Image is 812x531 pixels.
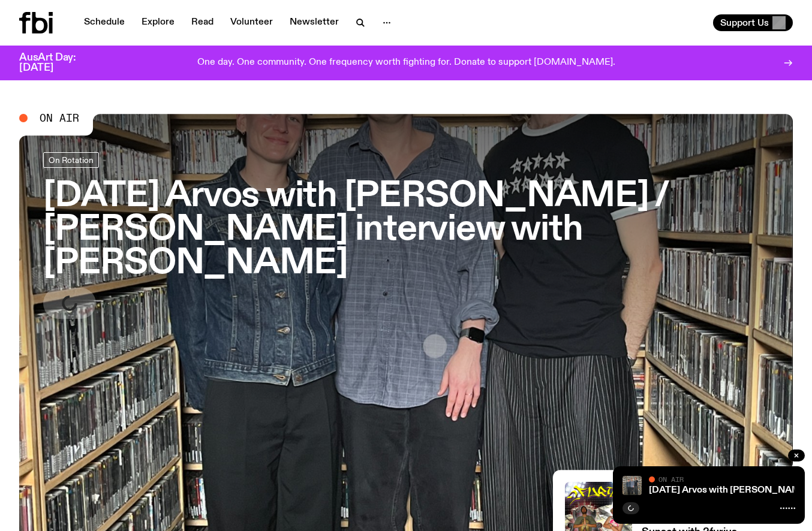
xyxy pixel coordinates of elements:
[134,14,182,31] a: Explore
[43,152,769,318] a: [DATE] Arvos with [PERSON_NAME] / [PERSON_NAME] interview with [PERSON_NAME]
[19,53,96,73] h3: AusArt Day: [DATE]
[49,155,94,164] span: On Rotation
[40,113,79,123] span: On Air
[720,17,769,28] span: Support Us
[282,14,346,31] a: Newsletter
[77,14,132,31] a: Schedule
[713,14,793,31] button: Support Us
[43,180,769,280] h3: [DATE] Arvos with [PERSON_NAME] / [PERSON_NAME] interview with [PERSON_NAME]
[223,14,280,31] a: Volunteer
[658,475,684,483] span: On Air
[43,152,99,168] a: On Rotation
[197,58,615,68] p: One day. One community. One frequency worth fighting for. Donate to support [DOMAIN_NAME].
[184,14,221,31] a: Read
